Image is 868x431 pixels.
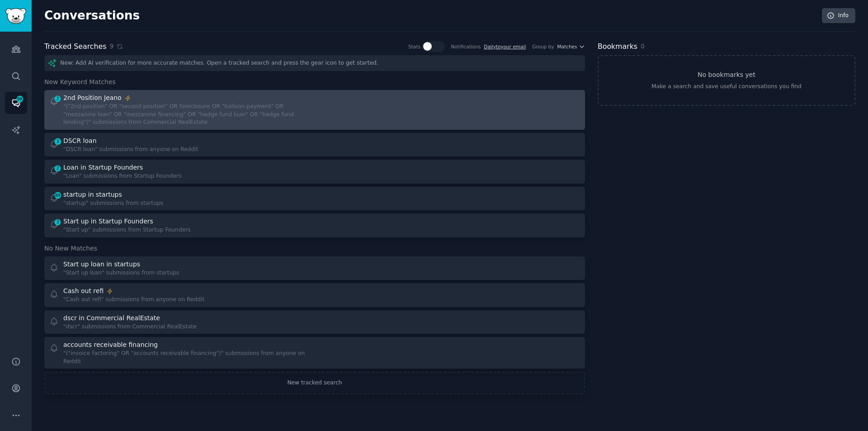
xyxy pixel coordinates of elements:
[44,187,585,211] a: 89startup in startups"startup" submissions from startups
[63,172,182,180] div: "Loan" submissions from Startup Founders
[63,93,122,103] div: 2nd Position Jeano
[557,43,585,50] button: Matches
[63,269,179,277] div: "Start up loan" submissions from startups
[63,217,153,226] div: Start up in Startup Founders
[698,70,755,80] h3: No bookmarks yet
[5,8,26,24] img: GummySearch logo
[54,165,62,171] span: 2
[651,83,802,91] div: Make a search and save useful conversations you find
[44,213,585,237] a: 3Start up in Startup Founders"Start up" submissions from Startup Founders
[557,43,577,50] span: Matches
[63,163,143,172] div: Loan in Startup Founders
[44,256,585,280] a: Start up loan in startups"Start up loan" submissions from startups
[484,44,526,49] a: Dailytoyour email
[54,138,62,145] span: 3
[63,199,163,208] div: "startup" submissions from startups
[63,296,204,304] div: "Cash out refi" submissions from anyone on Reddit
[44,133,585,157] a: 3DSCR loan"DSCR loan" submissions from anyone on Reddit
[44,310,585,334] a: dscr in Commercial RealEstate"dscr" submissions from Commercial RealEstate
[63,260,140,269] div: Start up loan in startups
[44,337,585,369] a: accounts receivable financing"("invoice factoring" OR "accounts receivable financing")" submissio...
[63,226,191,234] div: "Start up" submissions from Startup Founders
[44,244,97,253] span: No New Matches
[408,43,420,50] div: Stats
[63,313,160,323] div: dscr in Commercial RealEstate
[641,43,645,50] span: 0
[598,41,637,52] h2: Bookmarks
[44,90,585,130] a: 22nd Position Jeano"("2nd position" OR "second position" OR foreclosure OR "balloon payment" OR "...
[63,136,97,146] div: DSCR loan
[44,77,116,87] span: New Keyword Matches
[54,192,62,199] span: 89
[63,286,104,296] div: Cash out refi
[44,283,585,307] a: Cash out refi"Cash out refi" submissions from anyone on Reddit
[16,96,24,102] span: 99
[44,372,585,394] a: New tracked search
[532,43,554,50] div: Group by
[44,9,140,23] h2: Conversations
[63,103,308,127] div: "("2nd position" OR "second position" OR foreclosure OR "balloon payment" OR "mezzanine loan" OR ...
[63,323,197,331] div: "dscr" submissions from Commercial RealEstate
[63,190,122,199] div: startup in startups
[822,8,855,24] a: Info
[63,340,158,350] div: accounts receivable financing
[54,95,62,102] span: 2
[63,350,308,365] div: "("invoice factoring" OR "accounts receivable financing")" submissions from anyone on Reddit
[109,42,113,51] span: 9
[44,55,585,71] div: New: Add AI verification for more accurate matches. Open a tracked search and press the gear icon...
[598,55,855,106] a: No bookmarks yetMake a search and save useful conversations you find
[44,41,106,52] h2: Tracked Searches
[451,43,481,50] div: Notifications
[54,219,62,225] span: 3
[5,92,27,114] a: 99
[63,146,198,154] div: "DSCR loan" submissions from anyone on Reddit
[44,160,585,184] a: 2Loan in Startup Founders"Loan" submissions from Startup Founders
